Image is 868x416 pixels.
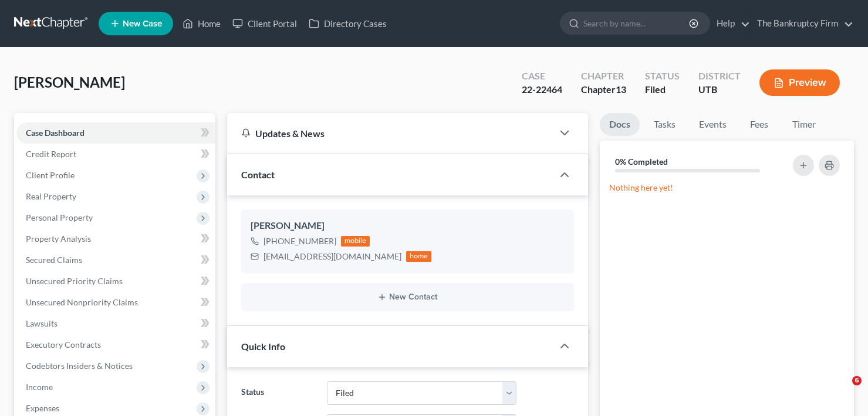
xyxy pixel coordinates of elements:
iframe: Intercom live chat [828,376,856,404]
a: Case Dashboard [16,122,215,144]
a: Secured Claims [16,249,215,271]
a: Fees [741,113,778,136]
a: Credit Report [16,144,215,165]
span: Executory Contracts [26,340,101,350]
a: Timer [783,113,825,136]
a: The Bankruptcy Firm [751,13,853,34]
a: Client Portal [227,13,303,34]
div: [EMAIL_ADDRESS][DOMAIN_NAME] [264,251,401,262]
a: Help [711,13,750,34]
span: Quick Info [241,341,285,352]
a: Property Analysis [16,228,215,249]
span: Real Property [26,191,76,201]
input: Search by name... [583,12,691,34]
div: Case [522,69,562,83]
span: Expenses [26,403,59,413]
span: Credit Report [26,149,76,159]
a: Directory Cases [303,13,393,34]
span: Client Profile [26,170,75,180]
span: Income [26,382,53,392]
div: Chapter [581,83,626,96]
div: Updates & News [241,127,539,139]
span: New Case [123,19,162,28]
span: Case Dashboard [26,128,85,138]
span: 13 [616,84,626,95]
a: Tasks [644,113,685,136]
a: Home [177,13,227,34]
a: Executory Contracts [16,334,215,355]
span: Secured Claims [26,255,82,265]
span: Lawsuits [26,318,58,328]
a: Unsecured Nonpriority Claims [16,292,215,313]
span: [PERSON_NAME] [14,74,125,91]
div: mobile [341,236,370,247]
span: Contact [241,169,275,180]
div: Filed [645,83,680,96]
a: Docs [600,113,640,136]
div: [PERSON_NAME] [251,219,565,233]
span: Codebtors Insiders & Notices [26,361,133,371]
div: Status [645,69,680,83]
div: UTB [698,83,741,96]
div: 22-22464 [522,83,562,96]
strong: 0% Completed [615,157,668,167]
span: [PHONE_NUMBER] [264,236,336,246]
a: Events [690,113,736,136]
p: Nothing here yet! [609,182,845,194]
span: Personal Property [26,212,93,222]
div: home [406,251,432,262]
button: Preview [759,69,840,96]
a: Unsecured Priority Claims [16,271,215,292]
span: Property Analysis [26,234,91,244]
div: District [698,69,741,83]
div: Chapter [581,69,626,83]
button: New Contact [251,292,565,302]
span: Unsecured Nonpriority Claims [26,297,138,307]
span: Unsecured Priority Claims [26,276,123,286]
a: Lawsuits [16,313,215,334]
label: Status [235,381,322,405]
span: 6 [852,376,862,385]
